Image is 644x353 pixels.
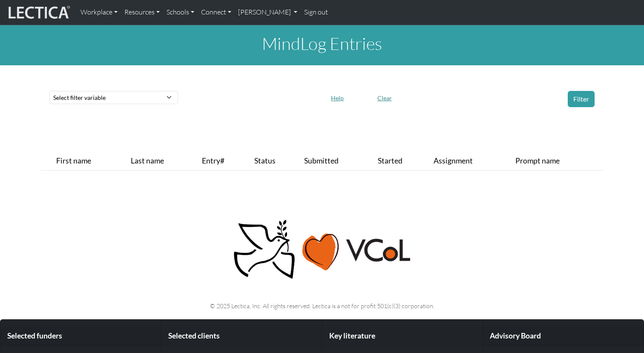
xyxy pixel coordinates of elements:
p: © 2025 Lectica, Inc. All rights reserved. Lectica is a not for profit 501(c)(3) corporation. [46,301,598,311]
img: Peace, love, VCoL [231,219,413,280]
button: Clear [374,91,396,105]
div: Selected funders [0,327,161,346]
a: Sign out [301,3,331,21]
th: First name [53,152,127,171]
a: Schools [163,3,198,21]
th: Started [374,152,431,171]
th: Assignment [430,152,512,171]
a: Help [327,93,348,102]
th: Prompt name [512,152,603,171]
th: Last name [127,152,198,171]
button: Help [327,91,348,105]
a: Connect [198,3,235,21]
a: [PERSON_NAME] [235,3,301,21]
th: Submitted [301,152,374,171]
div: Selected clients [161,327,322,346]
th: Status [251,152,301,171]
a: Resources [121,3,163,21]
img: lecticalive [6,4,70,20]
button: Filter [568,91,595,107]
th: Entry# [198,152,251,171]
a: Workplace [77,3,121,21]
div: Key literature [322,327,483,346]
div: Advisory Board [483,327,644,346]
